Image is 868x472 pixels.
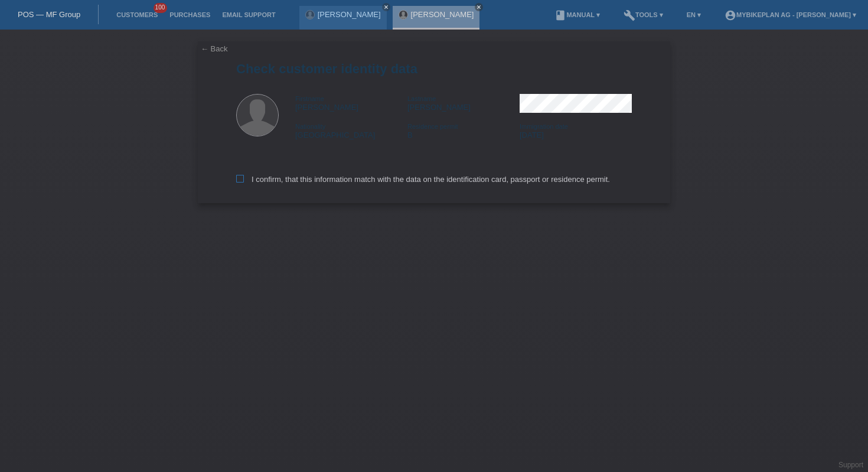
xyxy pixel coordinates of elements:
[681,11,707,18] a: EN ▾
[520,122,632,139] div: [DATE]
[236,175,610,184] label: I confirm, that this information match with the data on the identification card, passport or resi...
[318,10,381,19] a: [PERSON_NAME]
[407,95,436,102] span: Lastname
[295,94,407,112] div: [PERSON_NAME]
[407,122,520,139] div: B
[201,44,228,53] a: ← Back
[18,10,80,19] a: POS — MF Group
[624,9,635,21] i: build
[411,10,474,19] a: [PERSON_NAME]
[110,11,164,18] a: Customers
[216,11,281,18] a: Email Support
[549,11,606,18] a: bookManual ▾
[164,11,216,18] a: Purchases
[520,123,568,130] span: Immigration date
[154,3,168,13] span: 100
[383,4,389,10] i: close
[295,95,324,102] span: Firstname
[554,9,566,21] i: book
[236,61,632,76] h1: Check customer identity data
[475,3,483,11] a: close
[382,3,390,11] a: close
[719,11,862,18] a: account_circleMybikeplan AG - [PERSON_NAME] ▾
[838,461,863,469] a: Support
[725,9,736,21] i: account_circle
[295,123,325,130] span: Nationality
[476,4,482,10] i: close
[295,122,407,139] div: [GEOGRAPHIC_DATA]
[618,11,669,18] a: buildTools ▾
[407,123,458,130] span: Residence permit
[407,94,520,112] div: [PERSON_NAME]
